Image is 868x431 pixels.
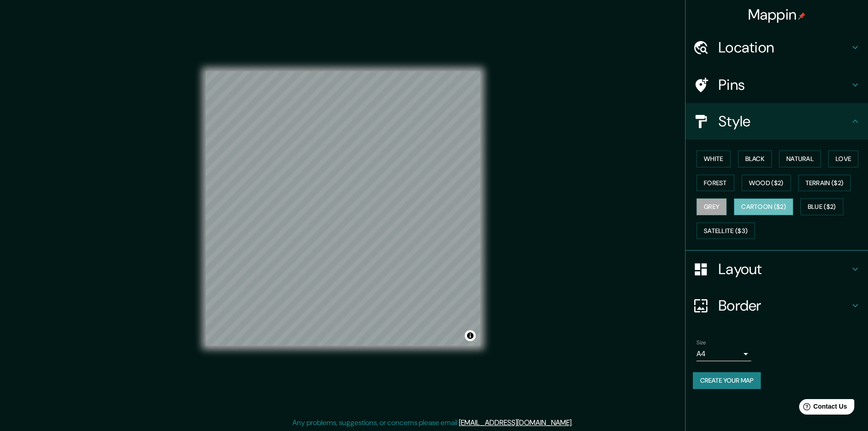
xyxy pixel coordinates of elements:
button: Wood ($2) [742,175,791,192]
canvas: Map [206,71,480,346]
button: Blue ($2) [800,198,843,215]
div: Layout [686,251,868,287]
button: Create your map [693,372,761,389]
button: Grey [696,198,727,215]
h4: Location [718,38,850,57]
div: Pins [686,67,868,103]
button: Love [828,151,858,167]
p: Any problems, suggestions, or concerns please email . [292,417,573,428]
button: Toggle attribution [465,330,476,341]
button: Cartoon ($2) [734,198,793,215]
h4: Border [718,296,850,315]
h4: Layout [718,260,850,278]
a: [EMAIL_ADDRESS][DOMAIN_NAME] [459,418,572,427]
button: Terrain ($2) [798,175,851,192]
iframe: Help widget launcher [787,395,858,421]
img: pin-icon.png [798,12,806,20]
div: A4 [696,347,751,361]
button: Black [738,151,772,167]
button: White [696,151,731,167]
div: Border [686,287,868,324]
div: Location [686,29,868,66]
h4: Style [718,112,850,130]
div: Style [686,103,868,140]
h4: Pins [718,76,850,94]
div: . [573,417,574,428]
div: . [574,417,576,428]
button: Natural [779,151,821,167]
button: Satellite ($3) [696,223,755,239]
button: Forest [696,175,734,192]
label: Size [696,339,706,347]
h4: Mappin [748,5,806,24]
